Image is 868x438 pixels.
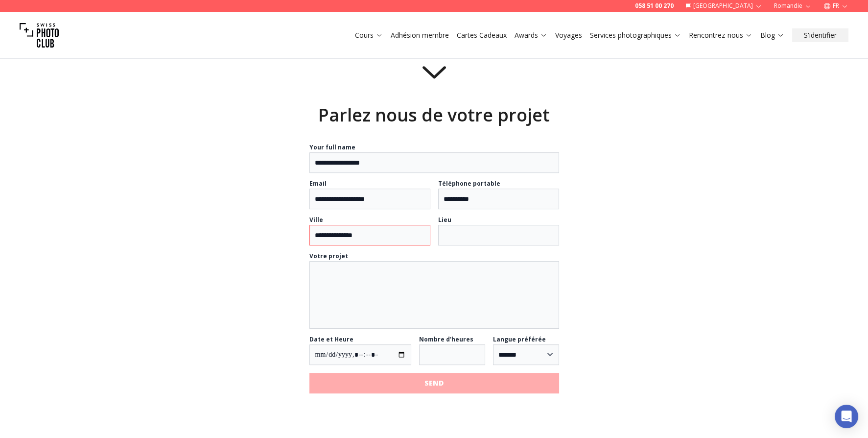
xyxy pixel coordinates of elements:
a: Adhésion membre [391,30,449,40]
a: Cartes Cadeaux [457,30,507,40]
img: Swiss photo club [20,16,59,55]
div: Open Intercom Messenger [835,405,858,428]
label: Langue préférée [493,335,546,343]
button: S'identifier [792,28,848,42]
a: Services photographiques [590,30,681,40]
h2: Parlez nous de votre projet [318,105,550,125]
button: Voyages [551,28,586,42]
a: Rencontrez-nous [689,30,752,40]
label: Email [309,179,327,188]
button: Cartes Cadeaux [453,28,511,42]
a: Cours [355,30,383,40]
b: Send [424,378,444,388]
button: Adhésion membre [387,28,453,42]
button: Rencontrez-nous [685,28,756,42]
label: Lieu [438,216,451,224]
button: Awards [511,28,551,42]
label: Votre projet [309,252,348,260]
label: Your full name [309,143,355,151]
label: Date et Heure [309,335,353,343]
label: Ville [309,216,323,224]
a: Voyages [555,30,582,40]
a: 058 51 00 270 [635,2,674,10]
label: Nombre d'heures [419,335,473,343]
button: Blog [756,28,788,42]
button: Cours [351,28,387,42]
a: Awards [515,30,547,40]
label: Téléphone portable [438,179,500,188]
button: Services photographiques [586,28,685,42]
button: Send [309,373,559,393]
a: Blog [760,30,784,40]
